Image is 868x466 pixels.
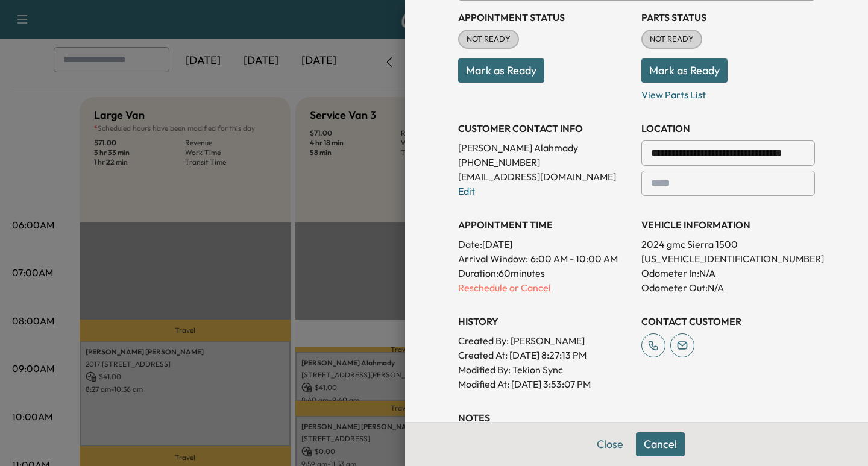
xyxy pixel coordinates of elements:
p: [US_VEHICLE_IDENTIFICATION_NUMBER] [641,251,815,266]
p: Created By : [PERSON_NAME] [458,333,632,348]
p: [PHONE_NUMBER] [458,155,632,169]
span: 6:00 AM - 10:00 AM [530,251,618,266]
h3: Appointment Status [458,10,632,25]
button: Mark as Ready [458,58,544,83]
p: Arrival Window: [458,251,632,266]
p: Date: [DATE] [458,237,632,251]
h3: VEHICLE INFORMATION [641,218,815,232]
p: Odometer Out: N/A [641,280,815,295]
span: NOT READY [459,33,518,45]
p: Modified By : Tekion Sync [458,362,632,377]
span: NOT READY [643,33,701,45]
p: 2024 gmc Sierra 1500 [641,237,815,251]
p: Duration: 60 minutes [458,266,632,280]
h3: NOTES [458,411,815,425]
p: [PERSON_NAME] Alahmady [458,140,632,155]
h3: History [458,314,632,329]
h3: CUSTOMER CONTACT INFO [458,121,632,136]
button: Close [589,432,631,456]
p: View Parts List [641,83,815,102]
button: Mark as Ready [641,58,728,83]
button: Cancel [636,432,685,456]
h3: LOCATION [641,121,815,136]
a: Edit [458,185,475,197]
p: [EMAIL_ADDRESS][DOMAIN_NAME] [458,169,632,184]
h3: Parts Status [641,10,815,25]
p: Created At : [DATE] 8:27:13 PM [458,348,632,362]
p: Odometer In: N/A [641,266,815,280]
p: Modified At : [DATE] 3:53:07 PM [458,377,632,391]
h3: APPOINTMENT TIME [458,218,632,232]
p: Reschedule or Cancel [458,280,632,295]
h3: CONTACT CUSTOMER [641,314,815,329]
